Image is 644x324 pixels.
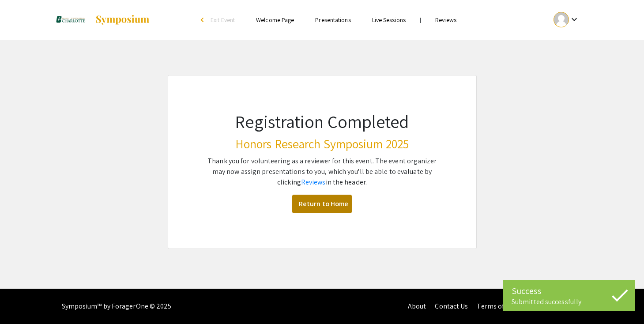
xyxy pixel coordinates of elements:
[256,16,294,24] a: Welcome Page
[512,284,626,298] div: Success
[315,16,350,24] a: Presentations
[569,14,580,25] mat-icon: Expand account dropdown
[408,301,426,311] a: About
[435,16,456,24] a: Reviews
[292,195,352,213] a: Return to Home
[203,136,441,151] h3: Honors Research Symposium 2025
[55,9,86,31] img: Honors Research Symposium 2025
[201,17,206,23] div: arrow_back_ios
[301,177,326,187] a: Reviews
[203,111,441,132] h1: Registration Completed
[62,289,172,324] div: Symposium™ by ForagerOne © 2025
[435,301,468,311] a: Contact Us
[7,284,38,317] iframe: Chat
[512,298,626,306] div: Submitted successfully
[95,15,150,25] img: Symposium by ForagerOne
[416,16,425,24] li: |
[372,16,406,24] a: Live Sessions
[211,16,235,24] span: Exit Event
[203,156,441,188] p: Thank you for volunteering as a reviewer for this event. The event organizer may now assign prese...
[477,301,527,311] a: Terms of Service
[544,10,589,30] button: Expand account dropdown
[55,9,150,31] a: Honors Research Symposium 2025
